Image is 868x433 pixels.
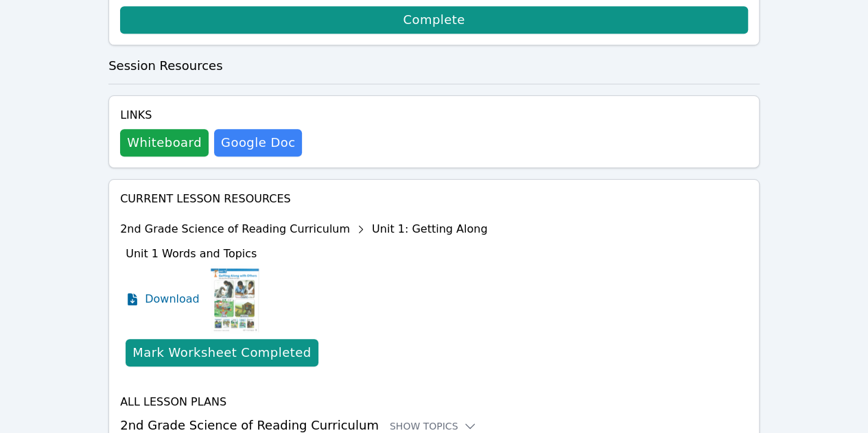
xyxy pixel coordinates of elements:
h4: All Lesson Plans [120,394,748,410]
div: 2nd Grade Science of Reading Curriculum Unit 1: Getting Along [120,218,487,240]
span: Unit 1 Words and Topics [126,247,257,260]
a: Google Doc [214,129,302,156]
img: Unit 1 Words and Topics [211,265,259,333]
h4: Links [120,107,302,124]
a: Download [126,265,200,333]
button: Whiteboard [120,129,209,156]
h3: Session Resources [108,56,760,75]
button: Mark Worksheet Completed [126,339,318,366]
button: Show Topics [390,419,478,433]
a: Complete [120,6,748,34]
div: Mark Worksheet Completed [132,343,311,362]
span: Download [145,291,200,307]
h4: Current Lesson Resources [120,191,748,207]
